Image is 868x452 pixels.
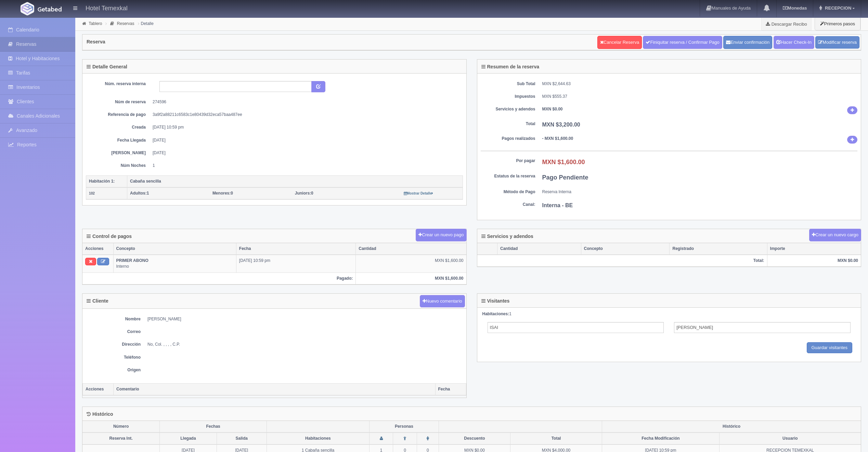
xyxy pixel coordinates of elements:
dt: Impuestos [481,94,535,99]
dt: Total [481,121,535,127]
dd: [DATE] [153,150,458,156]
th: Cantidad [497,243,581,255]
a: Reservas [117,21,134,26]
dd: MXN $2,644.63 [542,81,858,87]
dd: [PERSON_NAME] [147,316,463,322]
a: Mostrar Detalle [404,191,433,196]
li: Detalle [136,20,155,27]
a: Descargar Recibo [762,17,811,31]
b: Monedas [783,5,807,11]
dt: Dirección [86,342,141,347]
b: - MXN $1,600.00 [542,136,573,141]
a: Hacer Check-In [774,36,814,49]
dd: 3a9f2a88211c6583c1e80439d32eca57baa487ee [153,112,458,118]
dt: Origen [86,367,141,373]
button: Enviar confirmación [723,36,772,49]
b: Pago Pendiente [542,174,588,181]
dd: Reserva Interna [542,189,858,195]
input: Nombre del Adulto [488,322,664,333]
h4: Servicios y adendos [481,234,533,239]
th: Salida [217,433,267,444]
th: Personas [369,421,439,433]
img: Getabed [21,2,34,15]
dt: Fecha Llegada [91,137,146,143]
th: Acciones [83,383,114,395]
th: Total: [477,255,767,267]
th: Concepto [113,243,236,255]
dt: [PERSON_NAME] [91,150,146,156]
dd: MXN $555.37 [542,94,858,99]
td: [DATE] 10:59 pm [236,255,355,272]
dt: Nombre [86,316,141,322]
b: PRIMER ABONO [116,258,148,263]
th: Registrado [670,243,767,255]
th: Usuario [719,433,861,444]
input: Guardar visitantes [807,342,853,354]
td: Interno [113,255,236,272]
th: Descuento [439,433,510,444]
th: Fecha Modificación [602,433,720,444]
b: Habitación 1: [89,179,115,184]
a: Cancelar Reserva [597,36,642,49]
dt: Núm. reserva interna [91,81,146,87]
b: MXN $3,200.00 [542,122,580,128]
th: Total [510,433,602,444]
dt: Por pagar [481,158,535,164]
button: Primeros pasos [815,17,860,30]
b: Interna - BE [542,202,573,208]
input: Apellidos del Adulto [674,322,851,333]
h4: Cliente [87,298,108,304]
th: Número [82,421,160,433]
b: MXN $0.00 [542,107,563,111]
th: Reserva Int. [82,433,160,444]
img: Getabed [38,6,62,12]
dt: Servicios y adendos [481,106,535,112]
strong: Adultos: [130,191,147,196]
dt: Pagos realizados [481,136,535,142]
th: Pagado: [82,272,356,284]
th: MXN $1,600.00 [356,272,466,284]
h4: Resumen de la reserva [481,64,540,69]
dd: [DATE] [153,137,458,143]
dt: Método de Pago [481,189,535,195]
span: 0 [212,191,233,196]
span: 1 [130,191,149,196]
h4: Histórico [87,412,113,417]
a: Modificar reserva [815,36,859,49]
h4: Control de pagos [87,234,132,239]
span: 0 [295,191,313,196]
dt: Correo [86,329,141,335]
th: Fechas [160,421,267,433]
th: Llegada [160,433,217,444]
dd: [DATE] 10:59 pm [153,124,458,130]
dt: Canal: [481,202,535,208]
small: Mostrar Detalle [404,191,433,195]
th: Histórico [602,421,861,433]
button: Crear un nuevo cargo [809,229,861,241]
a: Finiquitar reserva / Confirmar Pago [643,36,722,49]
button: Nuevo comentario [420,295,465,308]
dt: Núm Noches [91,163,146,169]
dd: No, Col. , , , , C.P. [147,342,463,347]
th: Acciones [82,243,113,255]
h4: Hotel Temexkal [86,3,128,12]
span: RECEPCION [823,5,851,11]
strong: Habitaciones: [482,311,509,316]
dd: 1 [153,163,458,169]
button: Crear un nuevo pago [416,229,466,241]
dd: 274596 [153,99,458,105]
th: Cantidad [356,243,466,255]
dt: Sub Total [481,81,535,87]
strong: Juniors: [295,191,311,196]
th: Comentario [114,383,436,395]
dt: Creada [91,124,146,130]
h4: Reserva [87,39,105,44]
dt: Teléfono [86,355,141,360]
th: Cabaña sencilla [127,175,463,187]
td: MXN $1,600.00 [356,255,466,272]
b: MXN $1,600.00 [542,159,585,165]
th: Importe [767,243,861,255]
th: Fecha [236,243,355,255]
div: 1 [482,311,856,317]
a: Tablero [89,21,102,26]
